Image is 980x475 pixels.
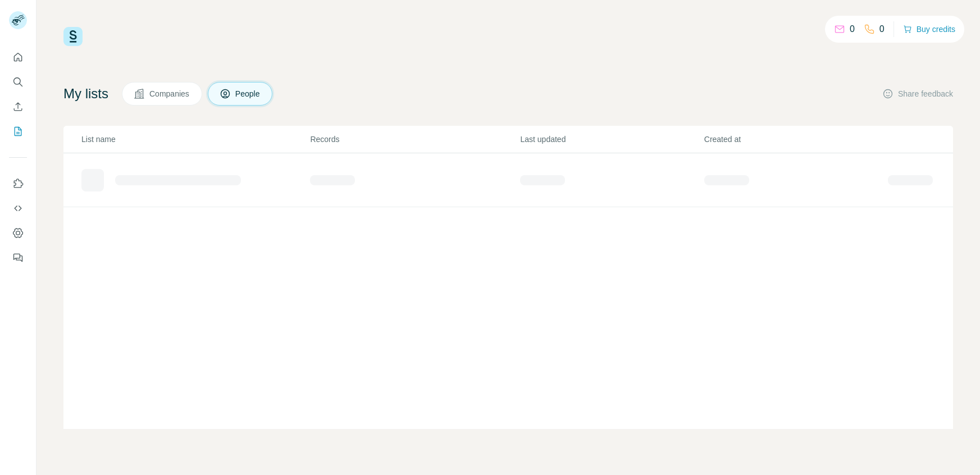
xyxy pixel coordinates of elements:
span: Companies [149,88,190,99]
button: My lists [9,121,27,141]
button: Feedback [9,248,27,268]
p: Records [310,134,519,145]
button: Search [9,72,27,92]
p: Created at [704,134,887,145]
p: Last updated [520,134,703,145]
p: 0 [879,22,885,36]
button: Use Surfe on LinkedIn [9,173,27,194]
p: List name [81,134,309,145]
img: Surfe Logo [63,27,83,46]
button: Quick start [9,47,27,67]
p: 0 [850,22,855,36]
button: Use Surfe API [9,198,27,218]
h4: My lists [63,85,108,103]
button: Buy credits [903,21,955,37]
span: People [235,88,261,99]
button: Share feedback [882,88,953,99]
button: Enrich CSV [9,97,27,117]
button: Dashboard [9,223,27,243]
